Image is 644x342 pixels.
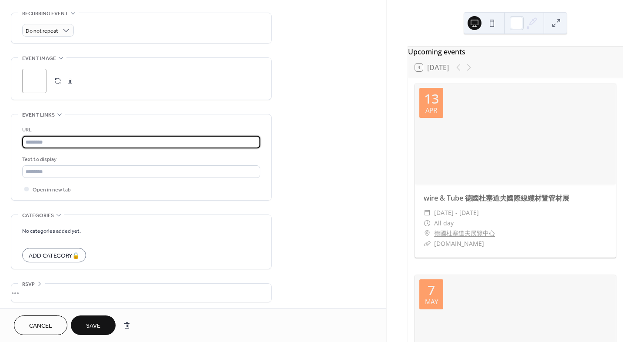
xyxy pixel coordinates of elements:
[424,92,439,105] div: 13
[408,47,623,57] div: Upcoming events
[434,228,495,238] a: 德國杜塞道夫展覽中心
[22,227,81,236] span: No categories added yet.
[22,280,35,289] span: RSVP
[22,54,56,63] span: Event image
[434,218,454,228] span: All day
[22,111,55,120] span: Event links
[14,315,67,335] button: Cancel
[22,211,54,220] span: Categories
[86,322,100,331] span: Save
[434,208,479,218] span: [DATE] - [DATE]
[434,239,484,248] a: [DOMAIN_NAME]
[33,185,71,194] span: Open in new tab
[424,228,431,238] div: ​
[22,69,46,93] div: ;
[424,218,431,228] div: ​
[11,284,271,302] div: •••
[22,9,68,18] span: Recurring event
[424,238,431,249] div: ​
[22,125,259,134] div: URL
[424,208,431,218] div: ​
[424,193,569,203] a: wire & Tube 德國杜塞道夫國際線纜材暨管材展
[425,298,438,305] div: May
[22,155,259,164] div: Text to display
[428,284,435,297] div: 7
[71,315,116,335] button: Save
[29,322,52,331] span: Cancel
[26,26,58,36] span: Do not repeat
[425,107,437,114] div: Apr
